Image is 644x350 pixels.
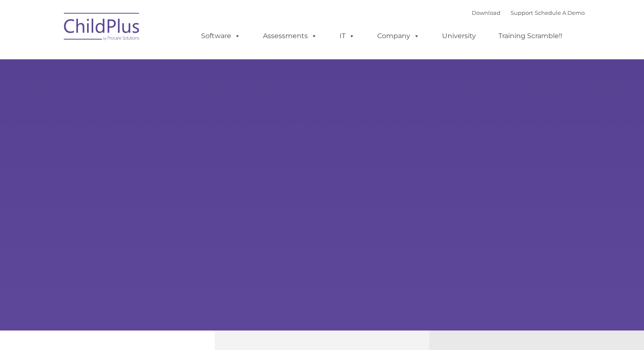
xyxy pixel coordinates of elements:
a: IT [331,28,363,44]
font: | [472,9,585,16]
a: Schedule A Demo [535,9,585,16]
img: ChildPlus by Procare Solutions [60,7,144,49]
a: Company [369,28,428,44]
a: Assessments [254,28,326,44]
a: Download [472,9,500,16]
a: University [434,28,484,44]
a: Software [193,28,249,44]
a: Training Scramble!! [490,28,571,44]
a: Support [511,9,533,16]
